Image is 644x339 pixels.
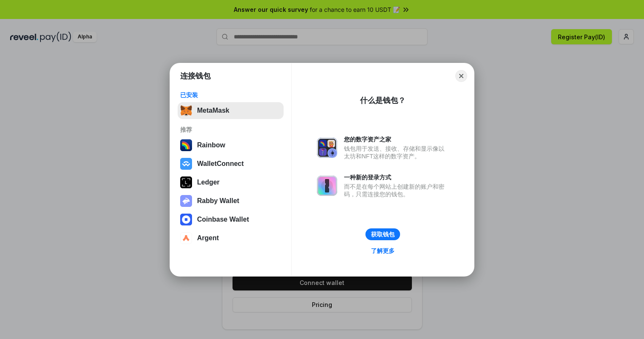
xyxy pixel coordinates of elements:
button: Rainbow [178,137,284,154]
img: svg+xml,%3Csvg%20xmlns%3D%22http%3A%2F%2Fwww.w3.org%2F2000%2Fsvg%22%20fill%3D%22none%22%20viewBox... [180,195,192,207]
div: Argent [197,234,219,242]
button: Close [455,70,467,82]
img: svg+xml,%3Csvg%20width%3D%2228%22%20height%3D%2228%22%20viewBox%3D%220%200%2028%2028%22%20fill%3D... [180,214,192,225]
div: Rainbow [197,141,225,149]
button: 获取钱包 [365,228,400,240]
div: Ledger [197,179,219,186]
button: Argent [178,230,284,247]
div: 您的数字资产之家 [344,136,449,143]
div: MetaMask [197,107,229,114]
div: Coinbase Wallet [197,216,249,223]
img: svg+xml,%3Csvg%20width%3D%2228%22%20height%3D%2228%22%20viewBox%3D%220%200%2028%2028%22%20fill%3D... [180,232,192,244]
h1: 连接钱包 [180,71,211,81]
div: 而不是在每个网站上创建新的账户和密码，只需连接您的钱包。 [344,183,449,198]
img: svg+xml,%3Csvg%20width%3D%2228%22%20height%3D%2228%22%20viewBox%3D%220%200%2028%2028%22%20fill%3D... [180,158,192,170]
img: svg+xml,%3Csvg%20fill%3D%22none%22%20height%3D%2233%22%20viewBox%3D%220%200%2035%2033%22%20width%... [180,105,192,117]
img: svg+xml,%3Csvg%20xmlns%3D%22http%3A%2F%2Fwww.w3.org%2F2000%2Fsvg%22%20fill%3D%22none%22%20viewBox... [317,138,337,158]
div: 一种新的登录方式 [344,174,449,181]
button: Rabby Wallet [178,193,284,209]
div: 获取钱包 [371,231,395,238]
button: WalletConnect [178,155,284,172]
div: 了解更多 [371,247,395,255]
div: 钱包用于发送、接收、存储和显示像以太坊和NFT这样的数字资产。 [344,145,449,160]
img: svg+xml,%3Csvg%20width%3D%22120%22%20height%3D%22120%22%20viewBox%3D%220%200%20120%20120%22%20fil... [180,139,192,151]
div: 推荐 [180,126,281,133]
div: 什么是钱包？ [360,95,406,106]
button: MetaMask [178,102,284,119]
button: Coinbase Wallet [178,211,284,228]
img: svg+xml,%3Csvg%20xmlns%3D%22http%3A%2F%2Fwww.w3.org%2F2000%2Fsvg%22%20fill%3D%22none%22%20viewBox... [317,176,337,196]
a: 了解更多 [366,245,400,256]
img: svg+xml,%3Csvg%20xmlns%3D%22http%3A%2F%2Fwww.w3.org%2F2000%2Fsvg%22%20width%3D%2228%22%20height%3... [180,176,192,188]
button: Ledger [178,174,284,191]
div: Rabby Wallet [197,197,239,205]
div: 已安装 [180,91,281,99]
div: WalletConnect [197,160,244,168]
